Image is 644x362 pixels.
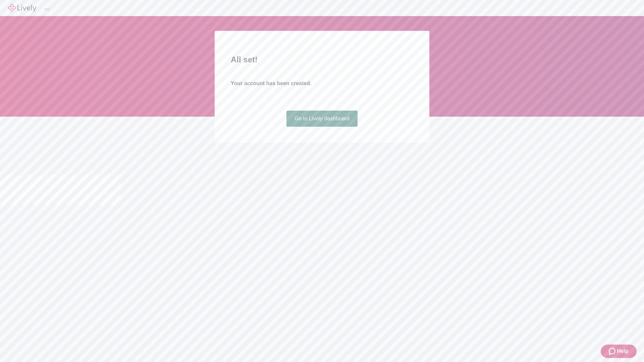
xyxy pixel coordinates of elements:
[601,345,637,358] button: Zendesk support iconHelp
[231,79,413,87] h4: Your account has been created.
[8,4,36,12] img: Lively
[44,8,50,10] button: Log out
[617,347,629,355] span: Help
[286,111,358,127] a: Go to Lively dashboard
[609,347,617,355] svg: Zendesk support icon
[231,54,413,66] h2: All set!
